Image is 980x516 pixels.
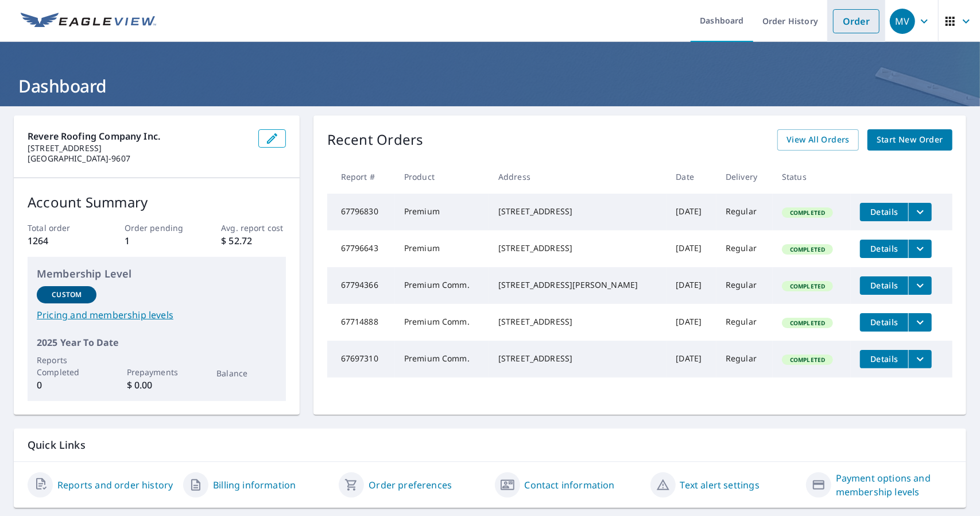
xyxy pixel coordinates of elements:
[667,160,716,194] th: Date
[867,129,952,151] a: Start New Order
[716,304,773,341] td: Regular
[37,336,277,349] p: 2025 Year To Date
[21,13,156,30] img: EV Logo
[716,341,773,378] td: Regular
[867,317,901,328] span: Details
[716,160,773,194] th: Delivery
[867,243,901,254] span: Details
[498,206,658,217] div: [STREET_ADDRESS]
[787,133,850,147] span: View All Orders
[783,356,832,364] span: Completed
[498,316,658,328] div: [STREET_ADDRESS]
[395,341,489,378] td: Premium Comm.
[890,9,915,34] div: MV
[489,160,667,194] th: Address
[498,279,658,291] div: [STREET_ADDRESS][PERSON_NAME]
[37,266,277,282] p: Membership Level
[127,366,187,378] p: Prepayments
[908,350,932,368] button: filesDropdownBtn-67697310
[773,160,851,194] th: Status
[221,234,285,248] p: $ 52.72
[908,313,932,332] button: filesDropdownBtn-67714888
[57,478,173,492] a: Reports and order history
[498,242,658,254] div: [STREET_ADDRESS]
[836,471,952,499] a: Payment options and membership levels
[37,308,277,322] a: Pricing and membership levels
[37,354,96,378] p: Reports Completed
[667,304,716,341] td: [DATE]
[860,350,908,368] button: detailsBtn-67697310
[327,267,395,304] td: 67794366
[28,129,249,143] p: Revere Roofing Company Inc.
[369,478,452,492] a: Order preferences
[777,129,859,151] a: View All Orders
[908,276,932,295] button: filesDropdownBtn-67794366
[395,304,489,341] td: Premium Comm.
[525,478,615,492] a: Contact information
[327,160,395,194] th: Report #
[213,478,296,492] a: Billing information
[37,378,96,392] p: 0
[667,341,716,378] td: [DATE]
[867,280,901,291] span: Details
[667,194,716,230] td: [DATE]
[28,234,92,248] p: 1264
[327,341,395,378] td: 67697310
[28,438,952,452] p: Quick Links
[28,153,249,164] p: [GEOGRAPHIC_DATA]-9607
[716,230,773,267] td: Regular
[52,290,82,300] p: Custom
[908,240,932,258] button: filesDropdownBtn-67796643
[28,222,92,234] p: Total order
[860,240,908,258] button: detailsBtn-67796643
[716,267,773,304] td: Regular
[395,267,489,304] td: Premium Comm.
[327,230,395,267] td: 67796643
[716,194,773,230] td: Regular
[216,367,276,379] p: Balance
[783,209,832,217] span: Completed
[125,222,189,234] p: Order pending
[28,192,286,213] p: Account Summary
[667,230,716,267] td: [DATE]
[28,143,249,153] p: [STREET_ADDRESS]
[680,478,760,492] a: Text alert settings
[127,378,187,392] p: $ 0.00
[783,319,832,327] span: Completed
[125,234,189,248] p: 1
[833,9,880,33] a: Order
[860,313,908,332] button: detailsBtn-67714888
[877,133,943,147] span: Start New Order
[783,282,832,290] span: Completed
[14,74,966,98] h1: Dashboard
[783,245,832,253] span: Completed
[395,160,489,194] th: Product
[867,206,901,217] span: Details
[221,222,285,234] p: Avg. report cost
[395,230,489,267] td: Premium
[667,267,716,304] td: [DATE]
[498,353,658,364] div: [STREET_ADDRESS]
[867,353,901,364] span: Details
[908,203,932,221] button: filesDropdownBtn-67796830
[327,129,424,151] p: Recent Orders
[860,203,908,221] button: detailsBtn-67796830
[327,304,395,341] td: 67714888
[327,194,395,230] td: 67796830
[395,194,489,230] td: Premium
[860,276,908,295] button: detailsBtn-67794366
